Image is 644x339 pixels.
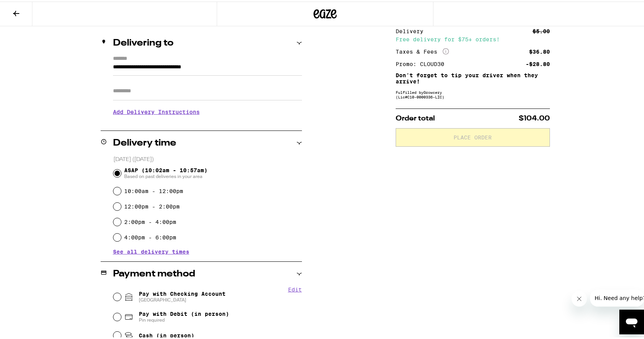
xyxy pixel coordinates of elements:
[139,309,229,315] span: Pay with Debit (in person)
[396,71,550,83] p: Don't forget to tip your driver when they arrive!
[124,172,207,178] span: Based on past deliveries in your area
[396,114,435,120] span: Order total
[139,295,226,302] span: [GEOGRAPHIC_DATA]
[124,186,183,193] label: 10:00am - 12:00pm
[590,288,644,305] iframe: Message from company
[396,35,550,41] div: Free delivery for $75+ orders!
[139,315,229,322] span: Pin required
[396,47,449,54] div: Taxes & Fees
[396,88,550,98] div: Fulfilled by Growcery (Lic# C10-0000336-LIC )
[124,233,176,239] label: 4:00pm - 6:00pm
[519,114,550,120] span: $104.00
[124,166,207,178] span: ASAP (10:02am - 10:57am)
[529,47,550,53] div: $36.80
[113,154,302,162] p: [DATE] ([DATE])
[288,285,302,291] button: Edit
[5,5,56,12] span: Hi. Need any help?
[619,308,644,333] iframe: Button to launch messaging window
[113,268,195,277] h2: Payment method
[113,247,189,253] button: See all delivery times
[453,133,492,139] span: Place Order
[113,119,302,125] p: We'll contact you at [PHONE_NUMBER] when we arrive
[124,217,176,224] label: 2:00pm - 4:00pm
[526,60,550,65] div: -$28.80
[124,202,180,208] label: 12:00pm - 2:00pm
[139,331,194,337] span: Cash (in person)
[113,137,176,146] h2: Delivery time
[113,102,302,119] h3: Add Delivery Instructions
[572,290,587,305] iframe: Close message
[396,60,450,65] div: Promo: CLOUD30
[139,289,226,302] span: Pay with Checking Account
[113,37,174,46] h2: Delivering to
[396,127,550,145] button: Place Order
[533,27,550,32] div: $5.00
[396,27,429,32] div: Delivery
